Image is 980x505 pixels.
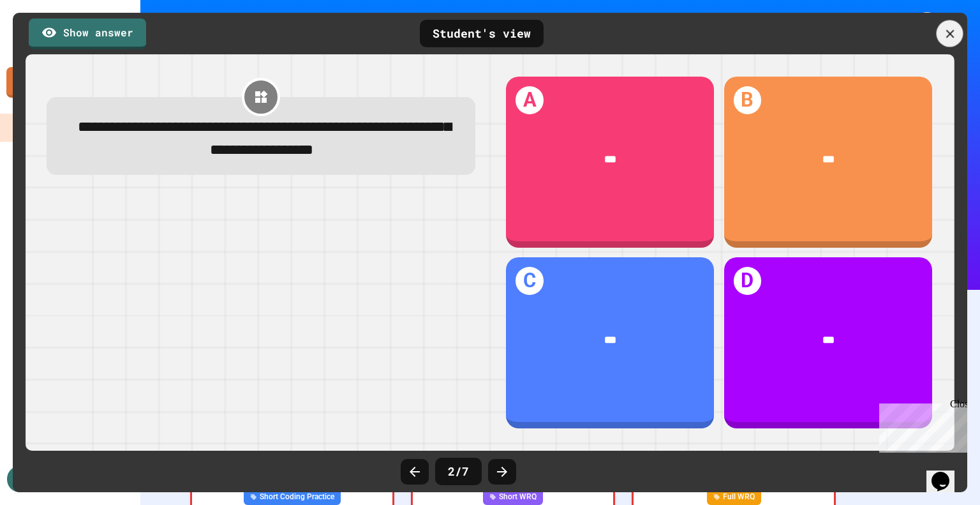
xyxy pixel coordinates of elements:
iframe: chat widget [926,454,967,492]
div: Chat with us now!Close [5,5,88,81]
div: Student's view [420,20,544,47]
a: Show answer [29,19,146,49]
h1: A [516,86,543,114]
h1: D [734,267,761,294]
h1: C [516,267,543,294]
iframe: chat widget [874,398,967,453]
div: 2 / 7 [435,458,482,485]
h1: B [734,86,761,114]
